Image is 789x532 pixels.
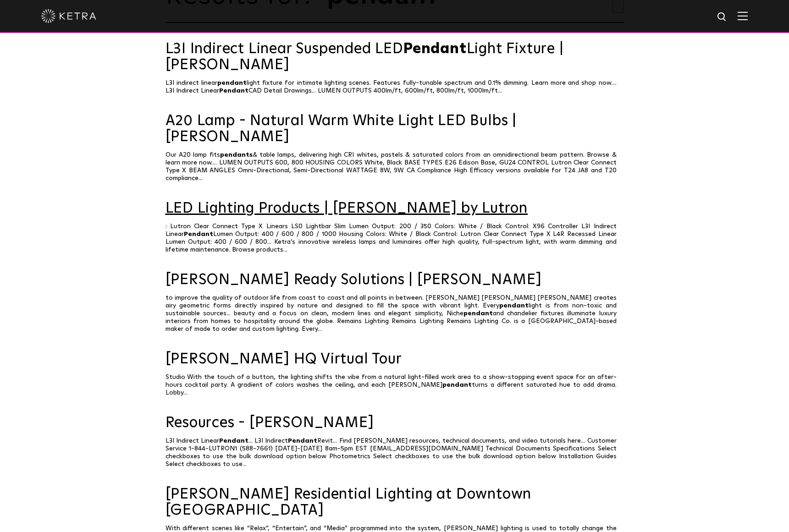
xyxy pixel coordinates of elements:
[166,223,624,254] p: : Lutron Clear Connect Type X Linears LS0 Lightbar Slim Lumen Output: 200 / 350 Colors: White / B...
[166,41,624,73] a: L3I Indirect Linear Suspended LEDPendantLight Fixture | [PERSON_NAME]
[184,231,213,237] span: Pendant
[166,487,624,519] a: [PERSON_NAME] Residential Lighting at Downtown [GEOGRAPHIC_DATA]
[41,9,96,23] img: ketra-logo-2019-white
[738,11,748,20] img: Hamburger%20Nav.svg
[219,88,248,94] span: Pendant
[166,437,624,468] p: L3I Indirect Linear ... L3I Indirect Revit... Find [PERSON_NAME] resources, technical documents, ...
[403,42,467,56] span: Pendant
[499,302,529,309] span: pendant
[166,113,624,145] a: A20 Lamp - Natural Warm White Light LED Bulbs | [PERSON_NAME]
[463,310,493,317] span: pendant
[219,438,248,444] span: Pendant
[288,438,317,444] span: Pendant
[166,373,624,397] p: Studio With the touch of a button, the lighting shifts the vibe from a natural light-filled work ...
[220,152,253,158] span: pendants
[717,11,728,23] img: search icon
[166,351,624,367] a: [PERSON_NAME] HQ Virtual Tour
[442,382,472,388] span: pendant
[166,415,624,431] a: Resources - [PERSON_NAME]
[166,151,624,182] p: Our A20 lamp fits & table lamps, delivering high CRI whites, pastels & saturated colors from an o...
[166,79,624,95] p: L3I indirect linear light fixture for intimate lighting scenes. Features fully-tunable spectrum a...
[166,294,624,333] p: to improve the quality of outdoor life from coast to coast and all points in between. [PERSON_NAM...
[217,80,247,86] span: pendant
[166,201,624,217] a: LED Lighting Products | [PERSON_NAME] by Lutron
[166,272,624,288] a: [PERSON_NAME] Ready Solutions | [PERSON_NAME]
